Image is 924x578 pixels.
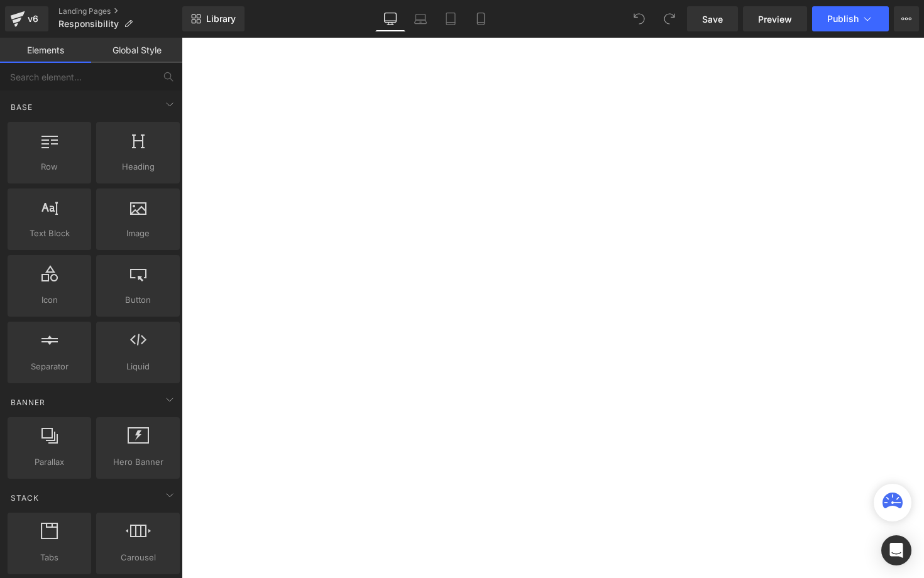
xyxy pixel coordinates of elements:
[436,6,466,31] a: Tablet
[11,293,87,307] span: Icon
[657,6,682,31] button: Redo
[91,38,182,63] a: Global Style
[11,160,87,173] span: Row
[466,6,496,31] a: Mobile
[894,6,919,31] button: More
[9,396,47,408] span: Banner
[100,455,176,469] span: Hero Banner
[100,551,176,564] span: Carousel
[9,101,34,113] span: Base
[58,6,182,16] a: Landing Pages
[100,360,176,373] span: Liquid
[11,455,87,469] span: Parallax
[100,160,176,173] span: Heading
[100,227,176,240] span: Image
[11,360,87,373] span: Separator
[827,14,859,24] span: Publish
[100,293,176,307] span: Button
[743,6,807,31] a: Preview
[25,11,41,27] div: v6
[9,492,40,504] span: Stack
[58,19,119,29] span: Responsibility
[812,6,889,31] button: Publish
[627,6,652,31] button: Undo
[11,227,87,240] span: Text Block
[375,6,405,31] a: Desktop
[5,6,48,31] a: v6
[182,6,245,31] a: New Library
[881,535,911,565] div: Open Intercom Messenger
[405,6,436,31] a: Laptop
[702,13,723,26] span: Save
[206,13,236,25] span: Library
[758,13,792,26] span: Preview
[11,551,87,564] span: Tabs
